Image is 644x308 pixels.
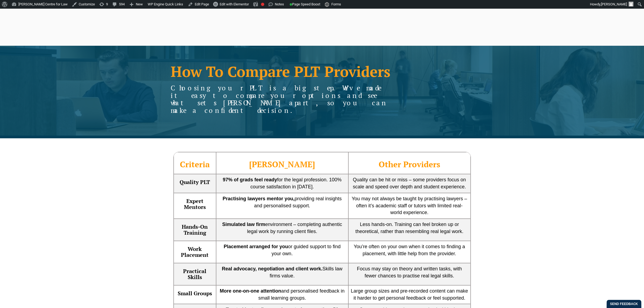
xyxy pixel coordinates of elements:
span: Less hands-on. Training can feel broken up or theoretical, rather than resembling real legal work. [355,222,463,234]
span: and personalised feedback in small learning groups. [220,288,345,301]
span: Criteria [180,159,210,170]
strong: Hands-On Training [182,223,208,236]
span: Choosing your PLT is a big step. We’ve made it easy to compare your options and see what sets [PE... [171,83,388,115]
strong: Small Groups [178,290,212,297]
strong: More one-on-one attention [220,288,281,294]
strong: Practical Skills [183,267,206,281]
div: Focus keyphrase not set [261,3,264,6]
strong: Simulated law firm [222,222,265,227]
span: providing real insights and personalised support. [223,196,342,208]
span: You’re often on your own when it comes to finding a placement, with little help from the provider. [354,244,465,256]
span: Large group sizes and pre-recorded content can make it harder to get personal feedback or feel su... [351,288,468,301]
strong: Placement arranged for you [224,244,288,249]
span: Focus may stay on theory and written tasks, with fewer chances to practise real legal skills. [357,266,462,278]
h1: How To Compare PLT Providers [171,65,401,78]
strong: 97% of grads feel ready [223,177,277,182]
span: [PERSON_NAME] [601,2,627,6]
span: or guided support to find your own. [224,244,341,256]
strong: Quality PLT [180,178,210,186]
strong: Work Placement [181,245,209,258]
strong: Practising lawyers mentor you, [223,196,295,201]
span: for the legal profession. 100% course satisfaction in [DATE]. [223,177,342,189]
span: Quality can be hit or miss – some providers focus on scale and speed over depth and student exper... [353,177,466,189]
span: environment – completing authentic legal work by running client files. [222,222,342,234]
span: Edit with Elementor [220,2,249,6]
span: [PERSON_NAME] [249,159,315,170]
span: You may not always be taught by practising lawyers – often it’s academic staff or tutors with lim... [352,196,467,215]
strong: Expert Mentors [184,197,206,211]
span: Other Providers [379,159,440,170]
strong: Real advocacy, negotiation and client work. [222,266,322,271]
span: Skills law firms value. [222,266,342,278]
